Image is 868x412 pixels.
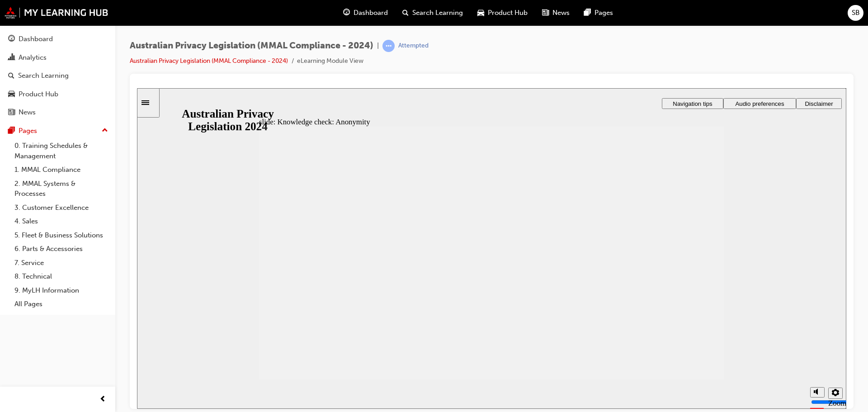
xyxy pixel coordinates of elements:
a: News [4,104,112,121]
button: DashboardAnalyticsSearch LearningProduct HubNews [4,29,112,123]
a: 4. Sales [11,214,112,228]
div: Search Learning [18,71,69,81]
a: Dashboard [4,31,112,47]
a: 0. Training Schedules & Management [11,139,112,163]
span: Product Hub [488,8,528,18]
span: pages-icon [584,7,591,19]
a: Analytics [4,49,112,66]
div: Pages [19,126,37,136]
span: car-icon [477,7,484,19]
a: Search Learning [4,67,112,84]
span: car-icon [8,90,15,99]
a: news-iconNews [535,4,577,22]
input: volume [674,310,732,317]
span: guage-icon [343,7,350,19]
a: search-iconSearch Learning [395,4,470,22]
a: 9. MyLH Information [11,284,112,298]
span: learningRecordVerb_ATTEMPT-icon [382,40,395,52]
a: Product Hub [4,86,112,103]
a: car-iconProduct Hub [470,4,535,22]
div: Analytics [19,52,47,63]
div: Attempted [398,42,429,50]
button: Pages [4,123,112,139]
button: Audio preferences [586,10,659,21]
span: News [552,8,570,18]
div: Dashboard [19,34,53,44]
a: 3. Customer Excellence [11,201,112,215]
span: Dashboard [354,8,388,18]
span: news-icon [542,7,549,19]
button: Navigation tips [525,10,586,21]
span: | [377,41,379,51]
a: 2. MMAL Systems & Processes [11,177,112,201]
button: Settings [691,299,706,311]
span: Pages [594,8,613,18]
div: misc controls [669,291,705,321]
span: chart-icon [8,54,15,62]
a: All Pages [11,297,112,311]
li: eLearning Module View [297,56,363,66]
span: Disclaimer [668,12,696,19]
button: Mute (Ctrl+Alt+M) [673,299,688,309]
span: search-icon [8,72,14,80]
span: Search Learning [412,8,463,18]
div: Product Hub [19,89,58,99]
span: prev-icon [99,394,106,405]
span: up-icon [102,125,108,137]
a: 5. Fleet & Business Solutions [11,228,112,242]
a: Australian Privacy Legislation (MMAL Compliance - 2024) [130,57,288,65]
a: 6. Parts & Accessories [11,242,112,256]
img: mmal [5,7,108,19]
a: 7. Service [11,256,112,270]
label: Zoom to fit [691,311,709,337]
span: search-icon [402,7,409,19]
a: 8. Technical [11,270,112,284]
a: pages-iconPages [577,4,620,22]
span: Australian Privacy Legislation (MMAL Compliance - 2024) [130,41,373,51]
span: pages-icon [8,127,15,135]
button: SB [848,5,863,21]
span: Audio preferences [598,12,647,19]
a: 1. MMAL Compliance [11,163,112,177]
span: guage-icon [8,35,15,43]
span: SB [852,8,860,18]
button: Disclaimer [659,10,705,21]
span: news-icon [8,109,15,117]
div: News [19,107,36,118]
a: guage-iconDashboard [336,4,395,22]
span: Navigation tips [536,12,575,19]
